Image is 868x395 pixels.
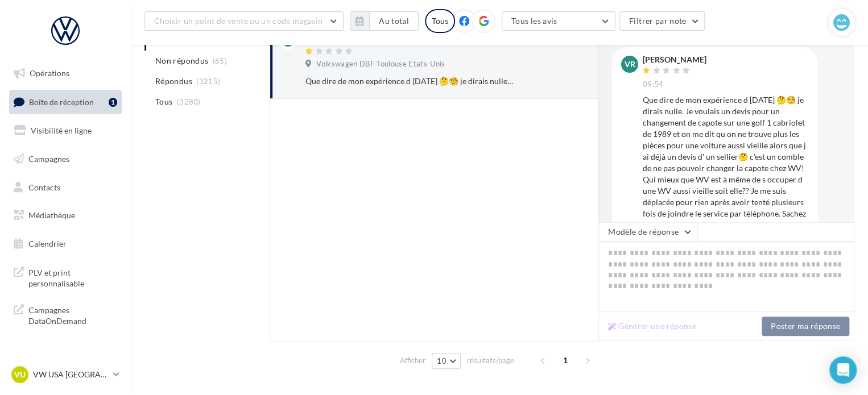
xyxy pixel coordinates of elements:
[155,76,192,87] span: Répondus
[7,176,124,199] a: Contacts
[643,56,706,64] div: [PERSON_NAME]
[155,96,172,107] span: Tous
[30,68,69,78] span: Opérations
[511,16,557,26] span: Tous les avis
[28,239,67,248] span: Calendrier
[7,90,124,114] a: Boîte de réception1
[154,16,323,26] span: Choisir un point de vente ou un code magasin
[28,182,60,192] span: Contacts
[619,11,705,31] button: Filtrer par note
[432,353,461,369] button: 10
[14,369,26,380] span: VU
[350,11,419,31] button: Au total
[7,61,124,85] a: Opérations
[305,76,514,87] div: Que dire de mon expérience d [DATE] 🤔🧐 je dirais nulle. Je voulais un devis pour un changement de...
[28,265,117,289] span: PLV et print personnalisable
[604,319,701,333] button: Générer une réponse
[7,232,124,256] a: Calendrier
[643,80,664,90] span: 09:54
[7,147,124,171] a: Campagnes
[467,355,514,366] span: résultats/page
[196,77,220,86] span: (3215)
[437,356,447,365] span: 10
[9,364,122,385] a: VU VW USA [GEOGRAPHIC_DATA]
[213,56,227,65] span: (65)
[625,59,635,70] span: Vr
[144,11,344,31] button: Choisir un point de vente ou un code magasin
[598,222,697,242] button: Modèle de réponse
[556,351,574,369] span: 1
[109,98,117,107] div: 1
[316,59,445,69] span: Volkswagen DBF Toulouse Etats-Unis
[155,55,208,66] span: Non répondus
[28,154,69,164] span: Campagnes
[28,302,117,327] span: Campagnes DataOnDemand
[7,119,124,143] a: Visibilité en ligne
[7,203,124,227] a: Médiathèque
[31,126,92,135] span: Visibilité en ligne
[400,355,425,366] span: Afficher
[502,11,615,31] button: Tous les avis
[7,298,124,331] a: Campagnes DataOnDemand
[177,97,201,106] span: (3280)
[829,356,857,384] div: Open Intercom Messenger
[28,210,75,220] span: Médiathèque
[762,317,849,336] button: Poster ma réponse
[29,97,94,106] span: Boîte de réception
[33,369,109,380] p: VW USA [GEOGRAPHIC_DATA]
[369,11,419,31] button: Au total
[643,94,809,276] div: Que dire de mon expérience d [DATE] 🤔🧐 je dirais nulle. Je voulais un devis pour un changement de...
[7,260,124,294] a: PLV et print personnalisable
[425,9,455,33] div: Tous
